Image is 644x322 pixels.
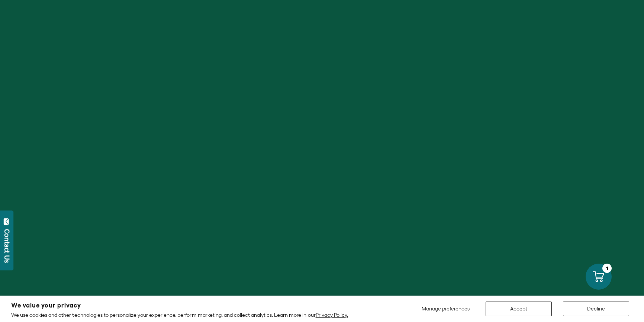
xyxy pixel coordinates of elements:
[11,312,348,318] p: We use cookies and other technologies to personalize your experience, perform marketing, and coll...
[316,312,348,318] a: Privacy Policy.
[486,302,552,316] button: Accept
[563,302,629,316] button: Decline
[3,229,11,263] div: Contact Us
[417,302,474,316] button: Manage preferences
[602,264,612,273] div: 1
[11,302,348,309] h2: We value your privacy
[422,306,470,312] span: Manage preferences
